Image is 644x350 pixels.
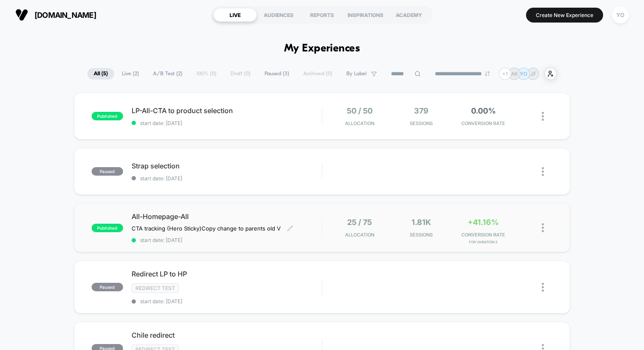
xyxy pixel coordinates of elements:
[132,283,179,293] span: Redirect Test
[132,331,322,339] span: Chile redirect
[526,8,603,23] button: Create New Experience
[132,175,322,182] span: start date: [DATE]
[132,270,322,278] span: Redirect LP to HP
[284,43,360,55] h1: My Experiences
[92,167,123,176] span: paused
[34,11,96,20] span: [DOMAIN_NAME]
[347,106,373,115] span: 50 / 50
[15,9,28,21] img: Visually logo
[258,68,296,80] span: Paused ( 3 )
[609,6,631,24] button: YO
[132,162,322,170] span: Strap selection
[92,283,123,291] span: paused
[542,223,544,232] img: close
[87,68,114,80] span: All ( 5 )
[132,298,322,304] span: start date: [DATE]
[542,112,544,121] img: close
[393,120,450,126] span: Sessions
[414,106,428,115] span: 379
[132,237,322,243] span: start date: [DATE]
[387,8,431,22] div: ACADEMY
[147,68,189,80] span: A/B Test ( 2 )
[520,71,527,77] p: YO
[454,120,512,126] span: CONVERSION RATE
[300,8,344,22] div: REPORTS
[542,283,544,292] img: close
[92,224,123,232] span: published
[132,106,322,115] span: LP-All-CTA to product selection
[346,71,367,77] span: By Label
[345,120,374,126] span: Allocation
[92,112,123,120] span: published
[530,71,536,77] p: JF
[499,68,511,80] div: + 1
[542,167,544,176] img: close
[115,68,145,80] span: Live ( 2 )
[393,232,450,238] span: Sessions
[13,8,99,22] button: [DOMAIN_NAME]
[468,218,499,227] span: +41.16%
[132,120,322,126] span: start date: [DATE]
[471,106,496,115] span: 0.00%
[347,218,372,227] span: 25 / 75
[612,7,629,23] div: YO
[132,225,281,232] span: CTA tracking (Hero Sticky)Copy change to parents old V
[485,71,490,76] img: end
[454,232,512,238] span: CONVERSION RATE
[257,8,300,22] div: AUDIENCES
[411,218,431,227] span: 1.81k
[213,8,257,22] div: LIVE
[511,71,518,77] p: AK
[132,212,322,221] span: All-Homepage-All
[454,240,512,244] span: for Variation 2
[345,232,374,238] span: Allocation
[344,8,387,22] div: INSPIRATIONS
